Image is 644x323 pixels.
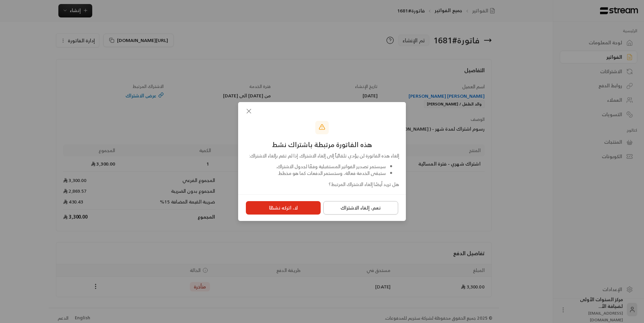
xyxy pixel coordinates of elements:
[254,170,386,177] li: ستبقى الخدمة فعالة، وستستمر الدفعات كما هو مخطط.
[246,201,321,215] button: لا، اتركه نشطًا
[254,163,386,170] li: سيستمر تصدير الفواتير المستقبلية وفقًا لجدول الاشتراك.
[323,201,398,215] button: نعم، إلغاء الاشتراك
[245,140,399,150] div: هذه الفاتورة مرتبطة باشتراك نشط
[249,151,399,160] span: إلغاء هذه الفاتورة لن يؤدي تلقائياً إلى إلغاء الاشتراك. إذا لم تقم بإلغاء الاشتراك:
[329,180,399,188] span: هل تريد أيضًا إلغاء الاشتراك المرتبط؟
